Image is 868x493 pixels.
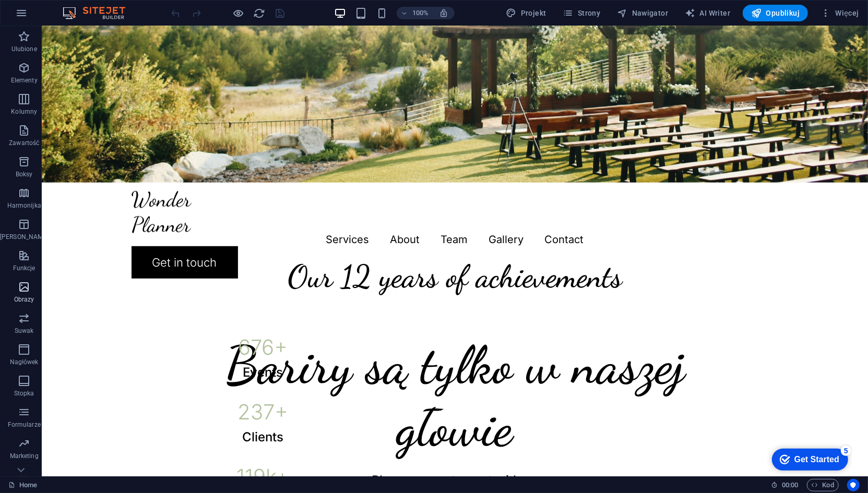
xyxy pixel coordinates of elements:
button: 100% [397,7,434,19]
p: Funkcje [13,264,35,272]
button: Opublikuj [743,5,808,21]
p: Marketing [10,452,39,460]
p: Harmonijka [7,201,41,210]
p: Elementy [11,76,38,85]
div: Get Started 5 items remaining, 0% complete [8,5,85,27]
p: Ulubione [11,45,37,53]
button: reload [253,7,266,19]
span: Strony [563,8,601,18]
span: Kod [812,479,834,491]
img: Editor Logo [60,7,138,19]
button: Projekt [502,5,550,21]
button: Kod [807,479,839,491]
div: Projekt (Ctrl+Alt+Y) [502,5,550,21]
p: Zawartość [9,139,39,147]
span: 00 00 [782,479,798,491]
div: Get Started [31,11,76,21]
button: Usercentrics [847,479,860,491]
p: Obrazy [14,295,34,304]
p: Boksy [16,170,33,178]
span: Więcej [821,8,859,18]
p: Suwak [15,327,34,335]
span: : [789,481,791,489]
p: Kolumny [11,107,37,116]
h6: Czas sesji [771,479,799,491]
span: AI Writer [685,8,730,18]
button: Więcej [816,5,863,21]
div: 5 [77,2,88,13]
button: Kliknij tutaj, aby wyjść z trybu podglądu i kontynuować edycję [232,7,245,19]
h6: 100% [412,7,429,19]
button: AI Writer [681,5,734,21]
button: Nawigator [613,5,672,21]
span: Opublikuj [751,8,800,18]
a: Kliknij, aby anulować zaznaczenie. Kliknij dwukrotnie, aby otworzyć Strony [8,479,37,491]
i: Po zmianie rozmiaru automatycznie dostosowuje poziom powiększenia do wybranego urządzenia. [439,8,449,18]
p: Nagłówek [10,358,39,366]
button: Strony [559,5,605,21]
span: Nawigator [617,8,668,18]
p: Stopka [14,389,34,398]
p: Formularze [8,420,41,429]
span: Projekt [506,8,546,18]
i: Przeładuj stronę [254,7,266,19]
